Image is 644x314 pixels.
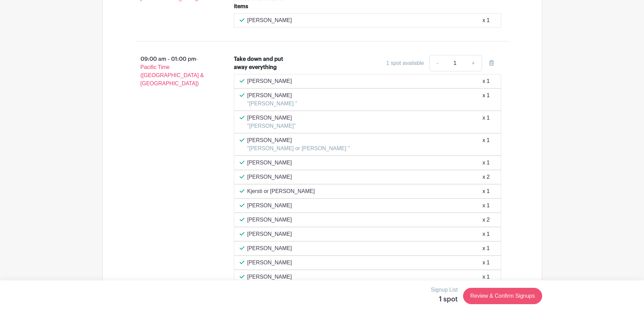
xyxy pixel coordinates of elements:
[247,122,296,130] p: "[PERSON_NAME]"
[247,144,350,153] p: "[PERSON_NAME] or [PERSON_NAME] "
[482,77,490,85] div: x 1
[247,187,315,195] p: Kjersti or [PERSON_NAME]
[431,295,458,303] h5: 1 spot
[465,55,482,71] a: +
[247,16,292,24] p: [PERSON_NAME]
[247,202,292,210] p: [PERSON_NAME]
[482,216,490,224] div: x 2
[234,55,293,71] div: Take down and put away everything
[247,173,292,181] p: [PERSON_NAME]
[247,216,292,224] p: [PERSON_NAME]
[482,114,490,130] div: x 1
[247,244,292,252] p: [PERSON_NAME]
[247,230,292,238] p: [PERSON_NAME]
[247,91,297,100] p: [PERSON_NAME]
[482,136,490,153] div: x 1
[482,230,490,238] div: x 1
[482,16,490,24] div: x 1
[247,100,297,108] p: "[PERSON_NAME] "
[247,259,292,267] p: [PERSON_NAME]
[247,159,292,167] p: [PERSON_NAME]
[124,52,223,90] p: 09:00 am - 01:00 pm
[463,288,542,304] a: Review & Confirm Signups
[482,159,490,167] div: x 1
[482,273,490,281] div: x 1
[431,286,458,294] p: Signup List
[482,91,490,108] div: x 1
[482,173,490,181] div: x 2
[482,259,490,267] div: x 1
[429,55,445,71] a: -
[482,202,490,210] div: x 1
[247,273,292,281] p: [PERSON_NAME]
[482,244,490,252] div: x 1
[247,114,296,122] p: [PERSON_NAME]
[386,59,424,67] div: 1 spot available
[247,77,292,85] p: [PERSON_NAME]
[247,136,350,144] p: [PERSON_NAME]
[482,187,490,195] div: x 1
